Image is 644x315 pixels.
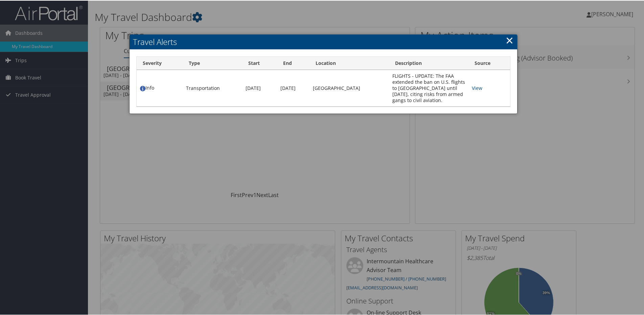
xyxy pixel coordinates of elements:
td: Info [137,69,182,106]
th: Start: activate to sort column ascending [242,56,277,69]
th: Source [468,56,510,69]
th: Severity: activate to sort column ascending [137,56,182,69]
td: [DATE] [242,69,277,106]
th: Type: activate to sort column ascending [183,56,243,69]
th: Location [309,56,389,69]
a: View [472,84,482,91]
img: alert-flat-solid-info.png [140,85,145,91]
td: Transportation [183,69,243,106]
td: FLIGHTS - UPDATE: The FAA extended the ban on U.S. flights to [GEOGRAPHIC_DATA] until [DATE], cit... [389,69,468,106]
a: Close [506,33,513,46]
td: [DATE] [277,69,309,106]
h2: Travel Alerts [130,34,517,49]
td: [GEOGRAPHIC_DATA] [309,69,389,106]
th: End: activate to sort column ascending [277,56,309,69]
th: Description [389,56,468,69]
